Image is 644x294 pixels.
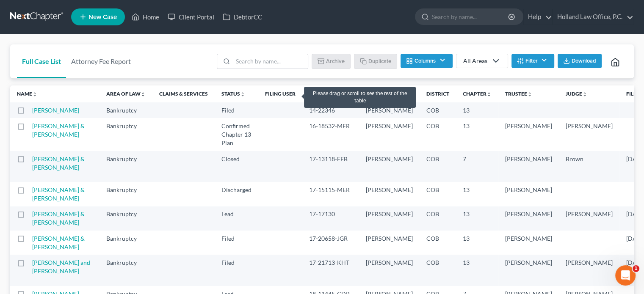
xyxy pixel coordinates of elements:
td: [PERSON_NAME] [498,182,559,206]
th: Filing User [258,85,302,102]
td: 13 [456,182,498,206]
th: District [420,85,456,102]
a: [PERSON_NAME] & [PERSON_NAME] [32,210,85,226]
a: Full Case List [17,44,66,78]
a: [PERSON_NAME] & [PERSON_NAME] [32,122,85,138]
i: unfold_more [240,92,245,97]
button: Filter [511,54,554,68]
td: [PERSON_NAME] [559,206,619,231]
span: 1 [633,265,639,272]
td: COB [420,255,456,286]
td: 16-18532-MER [302,118,359,151]
td: [PERSON_NAME] [498,206,559,231]
td: 17-21713-KHT [302,255,359,286]
td: 13 [456,102,498,118]
a: [PERSON_NAME] & [PERSON_NAME] [32,235,85,250]
td: [PERSON_NAME] [498,151,559,182]
a: Holland Law Office, P.C. [553,9,633,25]
td: 7 [456,151,498,182]
td: [PERSON_NAME] [359,182,420,206]
td: 17-17130 [302,206,359,231]
td: COB [420,118,456,151]
td: Lead [215,206,258,231]
td: COB [420,102,456,118]
td: 13 [456,206,498,231]
iframe: Intercom live chat [615,265,636,286]
td: [PERSON_NAME] [498,255,559,286]
a: Area of Lawunfold_more [106,91,146,97]
i: unfold_more [141,92,146,97]
td: [PERSON_NAME] [559,118,619,151]
button: Download [558,54,602,68]
td: Bankruptcy [100,231,152,255]
td: 14-22346 [302,102,359,118]
td: [PERSON_NAME] [559,255,619,286]
td: COB [420,182,456,206]
td: [PERSON_NAME] [359,255,420,286]
td: COB [420,151,456,182]
td: Filed [215,255,258,286]
td: 13 [456,255,498,286]
td: [PERSON_NAME] [359,151,420,182]
td: [PERSON_NAME] [498,231,559,255]
a: [PERSON_NAME] and [PERSON_NAME] [32,259,90,275]
a: Help [524,9,552,25]
td: Filed [215,231,258,255]
a: [PERSON_NAME] & [PERSON_NAME] [32,186,85,202]
td: [PERSON_NAME] [359,206,420,231]
i: unfold_more [32,92,37,97]
a: Chapterunfold_more [463,91,492,97]
a: [PERSON_NAME] [32,107,79,114]
th: Claims & Services [152,85,215,102]
td: [PERSON_NAME] [359,102,420,118]
td: [PERSON_NAME] [498,118,559,151]
td: Bankruptcy [100,102,152,118]
td: Bankruptcy [100,151,152,182]
a: Client Portal [163,9,218,25]
input: Search by name... [233,54,308,69]
a: Attorney Fee Report [66,44,136,78]
a: Trusteeunfold_more [505,91,532,97]
div: Please drag or scroll to see the rest of the table [304,87,415,108]
button: Columns [401,54,452,68]
td: 17-13118-EEB [302,151,359,182]
td: Bankruptcy [100,182,152,206]
td: Confirmed Chapter 13 Plan [215,118,258,151]
td: Brown [559,151,619,182]
input: Search by name... [432,9,509,25]
a: [PERSON_NAME] & [PERSON_NAME] [32,155,85,171]
a: Statusunfold_more [221,91,245,97]
a: Judgeunfold_more [566,91,587,97]
td: COB [420,231,456,255]
i: unfold_more [582,92,587,97]
td: [PERSON_NAME] [359,231,420,255]
td: Bankruptcy [100,255,152,286]
a: DebtorCC [218,9,266,25]
td: 13 [456,231,498,255]
i: unfold_more [486,92,492,97]
i: unfold_more [527,92,532,97]
td: 17-20658-JGR [302,231,359,255]
a: Home [127,9,163,25]
span: Download [572,58,596,64]
div: All Areas [463,57,487,65]
td: Bankruptcy [100,118,152,151]
td: [PERSON_NAME] [359,118,420,151]
td: Filed [215,102,258,118]
td: COB [420,206,456,231]
td: 13 [456,118,498,151]
td: Closed [215,151,258,182]
a: Nameunfold_more [17,91,37,97]
td: Discharged [215,182,258,206]
td: Bankruptcy [100,206,152,231]
td: 17-15115-MER [302,182,359,206]
span: New Case [88,14,117,20]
